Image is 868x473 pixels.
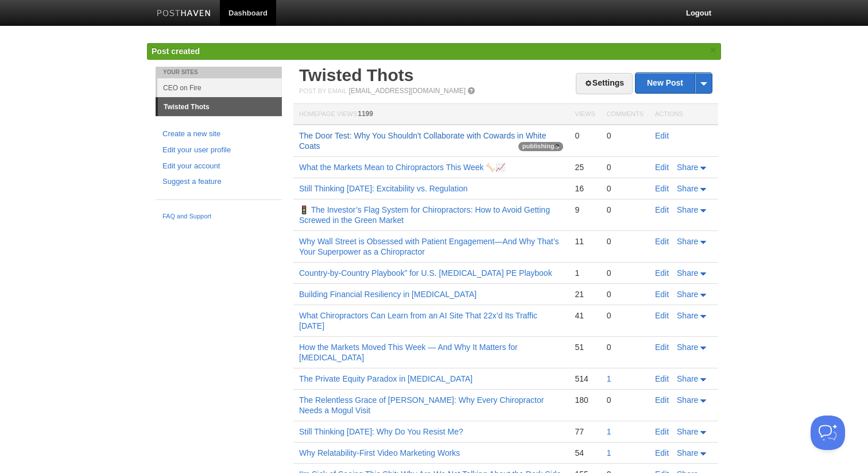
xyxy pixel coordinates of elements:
[162,160,275,172] a: Edit your account
[607,268,644,278] div: 0
[607,342,644,352] div: 0
[677,343,698,352] span: Share
[655,268,669,278] a: Edit
[655,131,669,140] a: Edit
[655,448,669,457] a: Edit
[655,343,669,352] a: Edit
[575,183,595,194] div: 16
[157,10,211,18] img: Posthaven-bar
[152,47,200,56] span: Post created
[162,211,275,222] a: FAQ and Support
[607,162,644,172] div: 0
[677,184,698,193] span: Share
[162,144,275,156] a: Edit your user profile
[575,374,595,384] div: 514
[607,395,644,405] div: 0
[299,395,544,415] a: The Relentless Grace of [PERSON_NAME]: Why Every Chiropractor Needs a Mogul Visit
[299,448,460,457] a: Why Relatability-First Video Marketing Works
[575,310,595,321] div: 41
[575,448,595,458] div: 54
[607,427,611,436] a: 1
[677,311,698,320] span: Share
[607,236,644,247] div: 0
[349,87,466,95] a: [EMAIL_ADDRESS][DOMAIN_NAME]
[358,110,373,118] span: 1199
[157,78,282,97] a: CEO on Fire
[607,205,644,215] div: 0
[575,236,595,247] div: 11
[677,374,698,383] span: Share
[655,427,669,436] a: Edit
[655,184,669,193] a: Edit
[575,426,595,437] div: 77
[575,395,595,405] div: 180
[607,130,644,141] div: 0
[811,416,845,450] iframe: Help Scout Beacon - Open
[607,289,644,299] div: 0
[649,104,718,125] th: Actions
[555,144,559,149] img: loading-tiny-gray.gif
[655,311,669,320] a: Edit
[677,268,698,278] span: Share
[299,290,476,299] a: Building Financial Resiliency in [MEDICAL_DATA]
[677,205,698,214] span: Share
[655,205,669,214] a: Edit
[601,104,649,125] th: Comments
[518,142,564,151] span: publishing
[299,268,552,278] a: Country-by-Country Playbook” for U.S. [MEDICAL_DATA] PE Playbook
[299,66,413,84] a: Twisted Thots
[156,67,282,78] li: Your Sites
[677,237,698,246] span: Share
[677,290,698,299] span: Share
[569,104,600,125] th: Views
[299,184,468,193] a: Still Thinking [DATE]: Excitability vs. Regulation
[158,98,282,116] a: Twisted Thots
[655,290,669,299] a: Edit
[575,289,595,299] div: 21
[607,310,644,321] div: 0
[299,87,347,94] span: Post by Email
[299,427,463,436] a: Still Thinking [DATE]: Why Do You Resist Me?
[677,427,698,436] span: Share
[607,374,611,383] a: 1
[607,183,644,194] div: 0
[575,205,595,215] div: 9
[677,395,698,405] span: Share
[655,374,669,383] a: Edit
[575,342,595,352] div: 51
[635,73,712,93] a: New Post
[299,205,550,225] a: 🚦 The Investor’s Flag System for Chiropractors: How to Avoid Getting Screwed in the Green Market
[607,448,611,457] a: 1
[655,163,669,172] a: Edit
[575,130,595,141] div: 0
[708,43,718,57] a: ×
[299,343,518,362] a: How the Markets Moved This Week — And Why It Matters for [MEDICAL_DATA]
[575,268,595,278] div: 1
[299,374,472,383] a: The Private Equity Paradox in [MEDICAL_DATA]
[162,176,275,188] a: Suggest a feature
[162,128,275,140] a: Create a new site
[677,448,698,457] span: Share
[655,395,669,405] a: Edit
[575,162,595,172] div: 25
[299,163,506,172] a: What the Markets Mean to Chiropractors This Week 🦴📈
[677,163,698,172] span: Share
[293,104,569,125] th: Homepage Views
[299,311,537,330] a: What Chiropractors Can Learn from an AI Site That 22x’d Its Traffic [DATE]
[299,131,546,151] a: The Door Test: Why You Shouldn't Collaborate with Cowards in White Coats
[576,73,633,94] a: Settings
[655,237,669,246] a: Edit
[299,237,559,256] a: Why Wall Street is Obsessed with Patient Engagement—And Why That’s Your Superpower as a Chiropractor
